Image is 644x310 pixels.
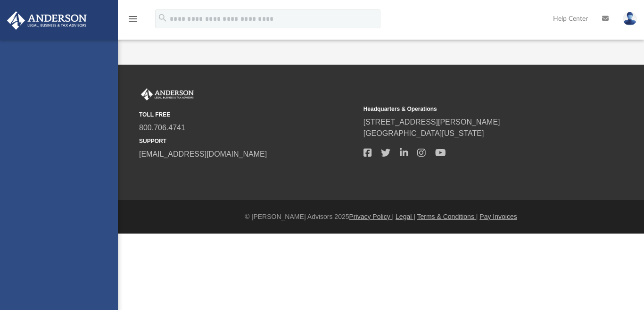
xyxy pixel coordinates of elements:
small: TOLL FREE [139,110,357,119]
div: © [PERSON_NAME] Advisors 2025 [118,212,644,222]
img: Anderson Advisors Platinum Portal [139,88,196,101]
a: Privacy Policy | [349,213,394,220]
a: [GEOGRAPHIC_DATA][US_STATE] [363,129,484,137]
i: menu [127,13,139,25]
i: search [157,13,168,23]
a: [STREET_ADDRESS][PERSON_NAME] [363,118,500,126]
a: menu [127,18,139,25]
img: Anderson Advisors Platinum Portal [4,11,90,30]
small: Headquarters & Operations [363,105,581,113]
a: Terms & Conditions | [417,213,478,220]
a: [EMAIL_ADDRESS][DOMAIN_NAME] [139,150,267,158]
a: Pay Invoices [479,213,517,220]
img: User Pic [623,12,637,25]
a: Legal | [396,213,415,220]
a: 800.706.4741 [139,124,185,132]
small: SUPPORT [139,137,357,145]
